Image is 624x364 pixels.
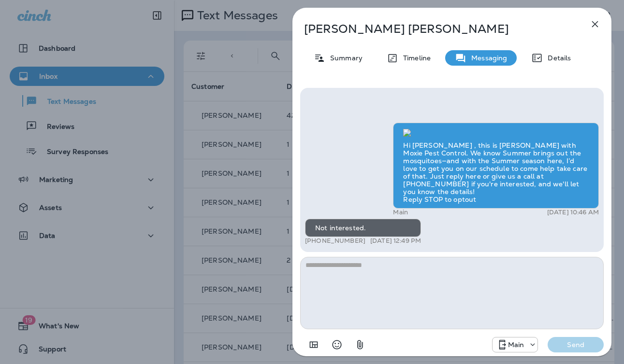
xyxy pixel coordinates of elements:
p: Timeline [398,54,431,62]
p: Main [508,341,524,349]
p: Summary [325,54,363,62]
p: Main [393,209,408,216]
p: [DATE] 12:49 PM [370,237,421,245]
p: [DATE] 10:46 AM [547,209,599,216]
button: Add in a premade template [304,335,323,354]
img: twilio-download [403,129,411,137]
div: Not interested. [305,219,421,237]
p: Details [543,54,571,62]
p: [PHONE_NUMBER] [305,237,365,245]
div: Hi [PERSON_NAME] , this is [PERSON_NAME] with Moxie Pest Control. We know Summer brings out the m... [393,123,599,209]
p: [PERSON_NAME] [PERSON_NAME] [304,22,568,36]
button: Select an emoji [327,335,347,354]
div: +1 (817) 482-3792 [493,339,538,350]
p: Messaging [466,54,507,62]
